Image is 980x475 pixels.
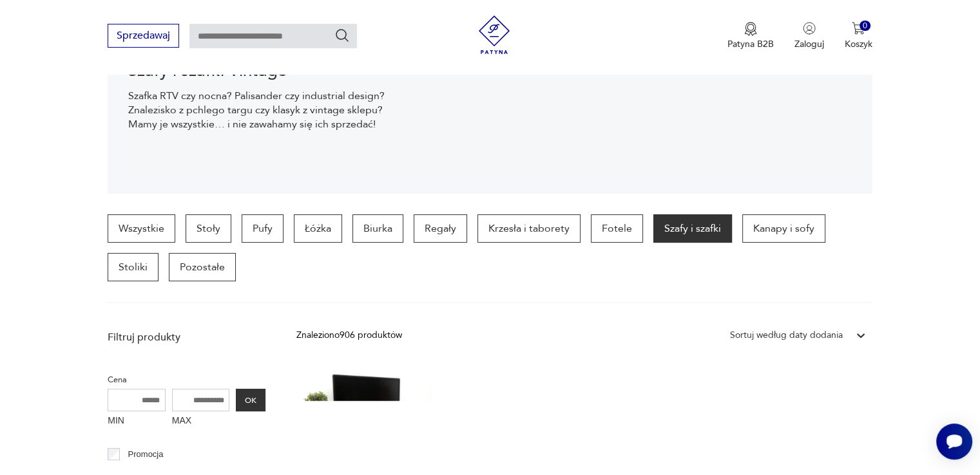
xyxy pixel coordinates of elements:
label: MAX [172,411,230,432]
a: Sprzedawaj [108,32,179,41]
a: Stoły [186,214,231,243]
img: Ikona medalu [744,22,757,36]
button: Patyna B2B [727,22,774,50]
a: Kanapy i sofy [742,214,825,243]
p: Szafka RTV czy nocna? Palisander czy industrial design? Znalezisko z pchlego targu czy klasyk z v... [128,89,393,131]
a: Fotele [591,214,643,243]
img: Ikona koszyka [852,22,865,35]
div: 0 [860,21,870,32]
h1: Szafy i szafki Vintage [128,63,393,79]
a: Pufy [242,214,283,243]
img: Patyna - sklep z meblami i dekoracjami vintage [475,15,514,54]
a: Pozostałe [169,253,236,281]
a: Krzesła i taborety [477,214,581,243]
p: Patyna B2B [727,38,774,50]
iframe: Smartsupp widget button [936,424,972,460]
a: Łóżka [294,214,342,243]
p: Filtruj produkty [108,330,265,344]
label: MIN [108,411,166,432]
a: Wszystkie [108,214,175,243]
button: 0Koszyk [845,22,872,50]
a: Biurka [352,214,403,243]
p: Koszyk [845,38,872,50]
p: Promocja [128,447,164,461]
a: Szafy i szafki [653,214,732,243]
p: Zaloguj [794,38,824,50]
img: Ikonka użytkownika [803,22,816,35]
a: Regały [414,214,467,243]
button: OK [236,389,265,411]
button: Zaloguj [794,22,824,50]
button: Szukaj [334,28,350,43]
div: Znaleziono 906 produktów [296,328,402,342]
p: Cena [108,373,265,387]
button: Sprzedawaj [108,24,179,48]
div: Sortuj według daty dodania [730,328,843,342]
a: Stoliki [108,253,159,281]
a: Ikona medaluPatyna B2B [727,22,774,50]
